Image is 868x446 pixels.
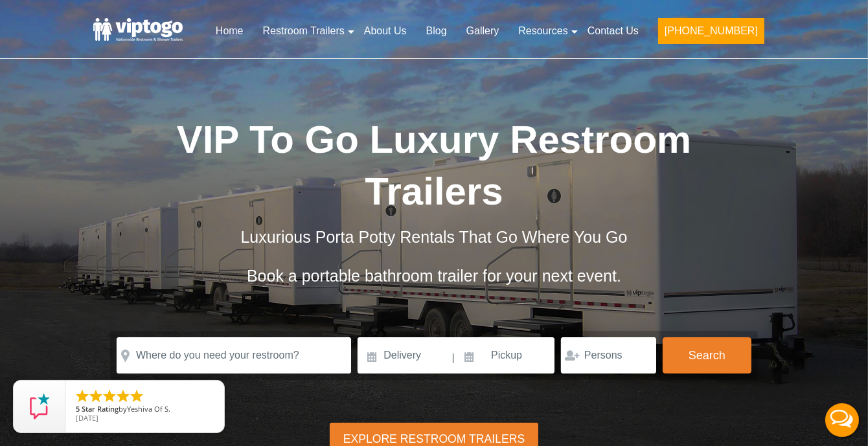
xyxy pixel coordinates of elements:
[508,17,577,45] a: Resources
[457,17,509,45] a: Gallery
[240,228,627,246] span: Luxurious Porta Potty Rentals That Go Where You Go
[76,404,80,414] span: 5
[816,394,868,446] button: Live Chat
[27,394,52,419] img: Review Rating
[663,337,751,374] button: Search
[117,337,351,374] input: Where do you need your restroom?
[658,18,764,44] button: [PHONE_NUMBER]
[452,337,455,379] span: |
[417,17,457,45] a: Blog
[247,267,621,285] span: Book a portable bathroom trailer for your next event.
[102,388,117,404] li: 
[115,388,131,404] li: 
[648,17,774,52] a: [PHONE_NUMBER]
[74,388,90,404] li: 
[88,388,104,404] li: 
[127,404,170,414] span: Yeshiva Of S.
[206,17,253,45] a: Home
[129,388,144,404] li: 
[177,118,692,213] span: VIP To Go Luxury Restroom Trailers
[354,17,417,45] a: About Us
[76,413,98,423] span: [DATE]
[76,405,214,414] span: by
[578,17,648,45] a: Contact Us
[253,17,354,45] a: Restroom Trailers
[561,337,656,374] input: Persons
[358,337,450,374] input: Delivery
[456,337,554,374] input: Pickup
[82,404,119,414] span: Star Rating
